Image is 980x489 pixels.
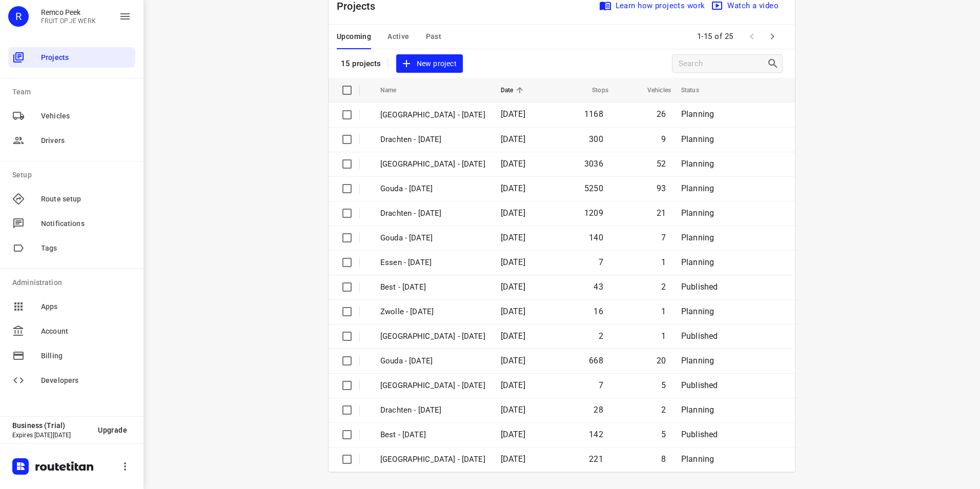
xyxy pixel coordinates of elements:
[501,331,525,341] span: [DATE]
[589,134,603,144] span: 300
[501,159,525,169] span: [DATE]
[584,184,603,193] span: 5250
[90,421,135,439] button: Upgrade
[501,454,525,464] span: [DATE]
[380,404,485,416] p: Drachten - [DATE]
[661,307,666,316] span: 1
[41,52,131,63] span: Projects
[41,218,131,229] span: Notifications
[661,430,666,439] span: 5
[380,257,485,269] p: Essen - [DATE]
[380,380,485,392] p: [GEOGRAPHIC_DATA] - [DATE]
[599,331,603,341] span: 2
[501,233,525,242] span: [DATE]
[380,208,485,219] p: Drachten - [DATE]
[8,189,135,209] div: Route setup
[337,30,371,43] span: Upcoming
[41,17,96,25] p: FRUIT OP JE WERK
[380,134,485,146] p: Drachten - [DATE]
[693,26,738,48] span: 1-15 of 25
[387,30,409,43] span: Active
[501,257,525,267] span: [DATE]
[657,356,666,365] span: 20
[681,307,714,316] span: Planning
[41,194,131,205] span: Route setup
[41,135,131,146] span: Drivers
[12,421,90,430] p: Business (Trial)
[681,208,714,218] span: Planning
[501,109,525,119] span: [DATE]
[594,405,603,415] span: 28
[661,233,666,242] span: 7
[501,380,525,390] span: [DATE]
[661,282,666,292] span: 2
[679,56,767,72] input: Search projects
[681,454,714,464] span: Planning
[8,296,135,317] div: Apps
[41,111,131,121] span: Vehicles
[634,84,671,96] span: Vehicles
[501,356,525,365] span: [DATE]
[681,331,718,341] span: Published
[584,109,603,119] span: 1168
[661,405,666,415] span: 2
[594,307,603,316] span: 16
[41,351,131,361] span: Billing
[380,183,485,195] p: Gouda - [DATE]
[584,208,603,218] span: 1209
[501,405,525,415] span: [DATE]
[501,184,525,193] span: [DATE]
[681,184,714,193] span: Planning
[8,213,135,234] div: Notifications
[681,134,714,144] span: Planning
[657,159,666,169] span: 52
[681,159,714,169] span: Planning
[589,430,603,439] span: 142
[41,326,131,337] span: Account
[396,54,463,73] button: New project
[380,84,410,96] span: Name
[380,232,485,244] p: Gouda - [DATE]
[12,277,135,288] p: Administration
[380,355,485,367] p: Gouda - [DATE]
[380,281,485,293] p: Best - [DATE]
[8,47,135,68] div: Projects
[501,282,525,292] span: [DATE]
[41,375,131,386] span: Developers
[8,321,135,341] div: Account
[589,454,603,464] span: 221
[681,430,718,439] span: Published
[599,257,603,267] span: 7
[41,301,131,312] span: Apps
[380,331,485,342] p: [GEOGRAPHIC_DATA] - [DATE]
[681,380,718,390] span: Published
[8,345,135,366] div: Billing
[341,59,381,68] p: 15 projects
[402,57,457,70] span: New project
[501,84,527,96] span: Date
[12,87,135,97] p: Team
[657,109,666,119] span: 26
[589,356,603,365] span: 668
[589,233,603,242] span: 140
[426,30,442,43] span: Past
[8,238,135,258] div: Tags
[742,26,762,47] span: Previous Page
[41,8,96,16] p: Remco Peek
[584,159,603,169] span: 3036
[380,158,485,170] p: [GEOGRAPHIC_DATA] - [DATE]
[579,84,608,96] span: Stops
[661,380,666,390] span: 5
[380,109,485,121] p: [GEOGRAPHIC_DATA] - [DATE]
[681,282,718,292] span: Published
[98,426,127,434] span: Upgrade
[661,454,666,464] span: 8
[681,257,714,267] span: Planning
[661,257,666,267] span: 1
[599,380,603,390] span: 7
[8,106,135,126] div: Vehicles
[501,208,525,218] span: [DATE]
[12,432,90,439] p: Expires [DATE][DATE]
[657,208,666,218] span: 21
[380,429,485,441] p: Best - Thursday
